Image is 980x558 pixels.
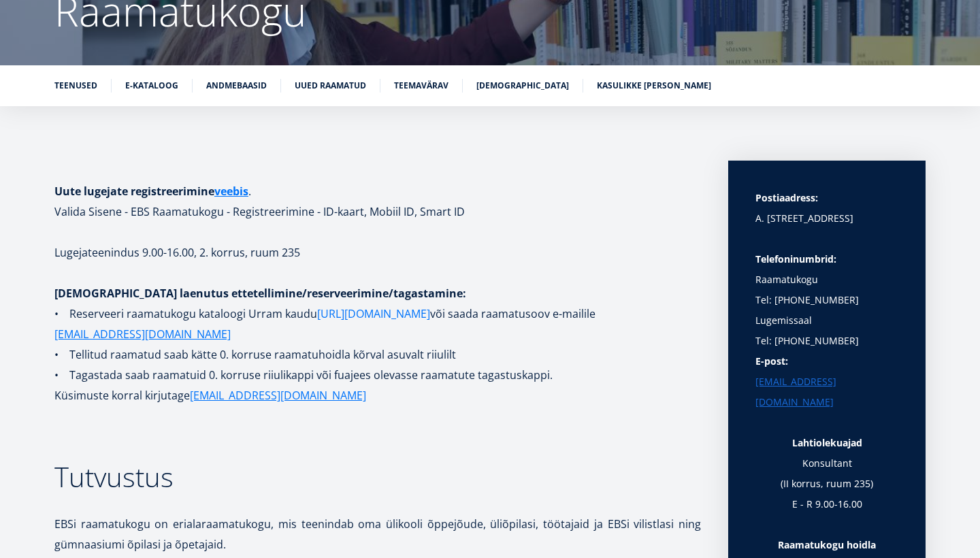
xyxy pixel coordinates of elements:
[54,365,701,385] p: • Tagastada saab raamatuid 0. korruse riiulikappi või fuajees olevasse raamatute tagastuskappi.
[755,191,818,204] strong: Postiaadress:
[755,290,898,331] p: Tel: [PHONE_NUMBER] Lugemissaal
[755,208,898,229] p: A. [STREET_ADDRESS]
[206,79,267,93] a: Andmebaasid
[755,453,898,535] p: Konsultant (II korrus, ruum 235) E - R 9.00-16.00
[54,303,701,344] p: • Reserveeri raamatukogu kataloogi Urram kaudu või saada raamatusoov e-mailile
[54,242,701,263] p: Lugejateenindus 9.00-16.00, 2. korrus, ruum 235
[54,324,231,344] a: [EMAIL_ADDRESS][DOMAIN_NAME]
[214,181,248,201] a: veebis
[755,249,898,290] p: Raamatukogu
[755,331,898,351] p: Tel: [PHONE_NUMBER]
[778,538,876,551] strong: Raamatukogu hoidla
[476,79,569,93] a: [DEMOGRAPHIC_DATA]
[54,184,248,199] strong: Uute lugejate registreerimine
[755,355,788,367] strong: E-post:
[394,79,448,93] a: Teemavärav
[755,372,898,412] a: [EMAIL_ADDRESS][DOMAIN_NAME]
[54,344,701,365] p: • Tellitud raamatud saab kätte 0. korruse raamatuhoidla kõrval asuvalt riiulilt
[295,79,366,93] a: Uued raamatud
[54,385,701,406] p: Küsimuste korral kirjutage
[54,79,97,93] a: Teenused
[317,303,430,324] a: [URL][DOMAIN_NAME]
[190,385,366,406] a: [EMAIL_ADDRESS][DOMAIN_NAME]
[54,458,174,495] span: Tutvustus
[54,514,701,555] p: EBSi raamatukogu on erialaraamatukogu, mis teenindab oma ülikooli õppejõude, üliõpilasi, töötajai...
[597,79,711,93] a: Kasulikke [PERSON_NAME]
[54,181,701,222] h1: . Valida Sisene - EBS Raamatukogu - Registreerimine - ID-kaart, Mobiil ID, Smart ID
[125,79,178,93] a: E-kataloog
[54,286,466,301] strong: [DEMOGRAPHIC_DATA] laenutus ettetellimine/reserveerimine/tagastamine:
[792,436,862,449] strong: Lahtiolekuajad
[755,252,836,265] strong: Telefoninumbrid:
